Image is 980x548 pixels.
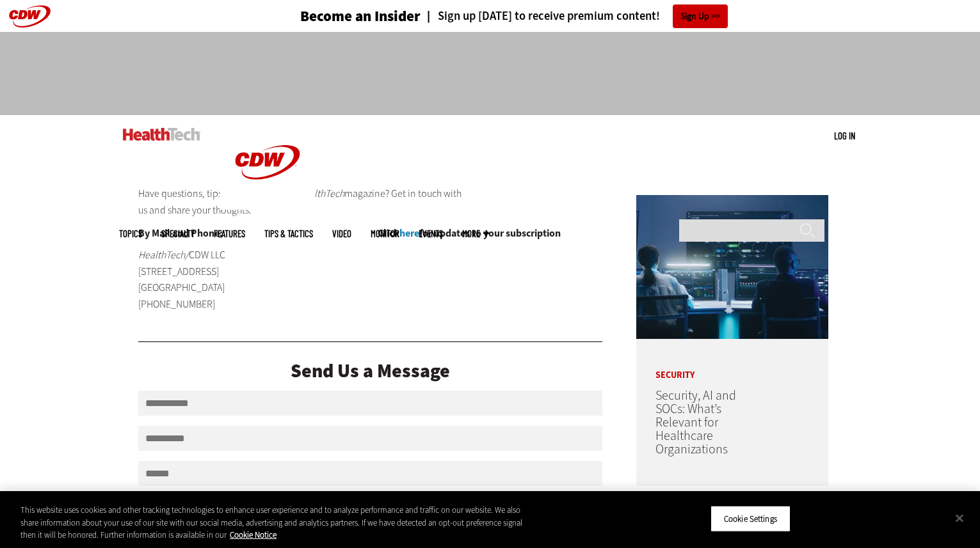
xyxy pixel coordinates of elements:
a: CDW [220,200,316,213]
em: HealthTech/ [138,248,189,262]
a: Events [419,229,443,239]
a: Tips & Tactics [264,229,313,239]
div: This website uses cookies and other tracking technologies to enhance user experience and to analy... [20,504,539,542]
p: CDW LLC [STREET_ADDRESS] [GEOGRAPHIC_DATA] [PHONE_NUMBER] [138,247,296,312]
a: Video [332,229,351,239]
span: Topics [119,229,142,239]
img: Home [123,128,200,141]
img: Home [220,115,316,210]
span: Specialty [161,229,195,239]
a: Features [214,229,245,239]
div: Send Us a Message [138,361,603,380]
a: Log in [834,130,855,141]
span: More [462,229,489,239]
div: User menu [834,129,855,143]
button: Cookie Settings [711,505,791,532]
a: More information about your privacy [230,529,277,540]
a: Security, AI and SOCs: What’s Relevant for Healthcare Organizations [655,387,736,458]
a: Sign up [DATE] to receive premium content! [421,10,660,22]
img: security team in high-tech computer room [636,195,828,339]
a: MonITor [371,229,399,239]
button: Close [945,504,974,532]
a: Become an Insider [252,9,421,24]
h3: Become an Insider [300,9,421,24]
p: Security [636,352,771,380]
a: Sign Up [673,4,728,28]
